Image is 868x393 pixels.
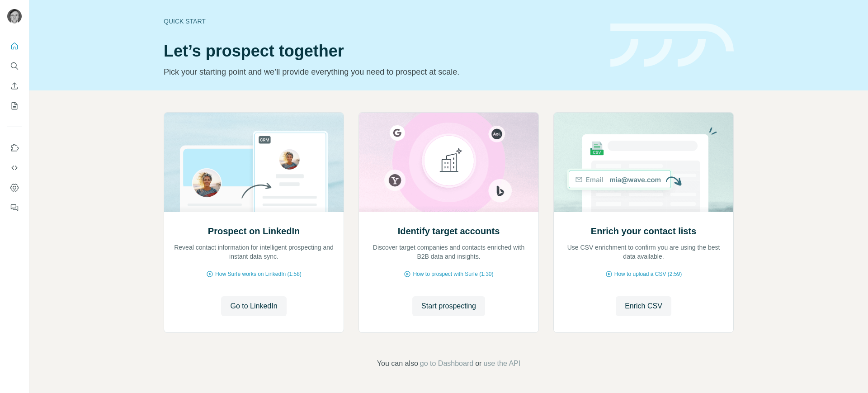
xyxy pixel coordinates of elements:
button: Enrich CSV [7,78,22,94]
button: Enrich CSV [616,296,671,316]
p: Use CSV enrichment to confirm you are using the best data available. [563,243,724,261]
span: Go to LinkedIn [230,301,277,312]
img: Prospect on LinkedIn [164,113,344,212]
span: How to prospect with Surfe (1:30) [413,270,493,278]
span: or [475,358,481,369]
button: Use Surfe on LinkedIn [7,140,22,156]
button: Start prospecting [412,296,485,316]
div: Quick start [164,17,599,26]
h2: Identify target accounts [398,225,500,237]
button: Quick start [7,38,22,54]
h2: Prospect on LinkedIn [208,225,300,237]
img: banner [610,24,734,67]
button: Feedback [7,199,22,216]
img: Identify target accounts [359,113,539,212]
button: Use Surfe API [7,160,22,176]
span: How to upload a CSV (2:59) [614,270,682,278]
img: Enrich your contact lists [553,113,734,212]
button: Go to LinkedIn [221,296,286,316]
span: How Surfe works on LinkedIn (1:58) [215,270,302,278]
button: Dashboard [7,180,22,196]
span: Start prospecting [421,301,476,312]
button: go to Dashboard [420,358,473,369]
img: Avatar [7,9,22,24]
span: Enrich CSV [625,301,662,312]
p: Reveal contact information for intelligent prospecting and instant data sync. [173,243,335,261]
p: Pick your starting point and we’ll provide everything you need to prospect at scale. [164,66,599,78]
h2: Enrich your contact lists [591,225,696,237]
button: use the API [483,358,520,369]
p: Discover target companies and contacts enriched with B2B data and insights. [368,243,529,261]
button: My lists [7,98,22,114]
button: Search [7,58,22,74]
h1: Let’s prospect together [164,42,599,60]
span: You can also [377,358,418,369]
